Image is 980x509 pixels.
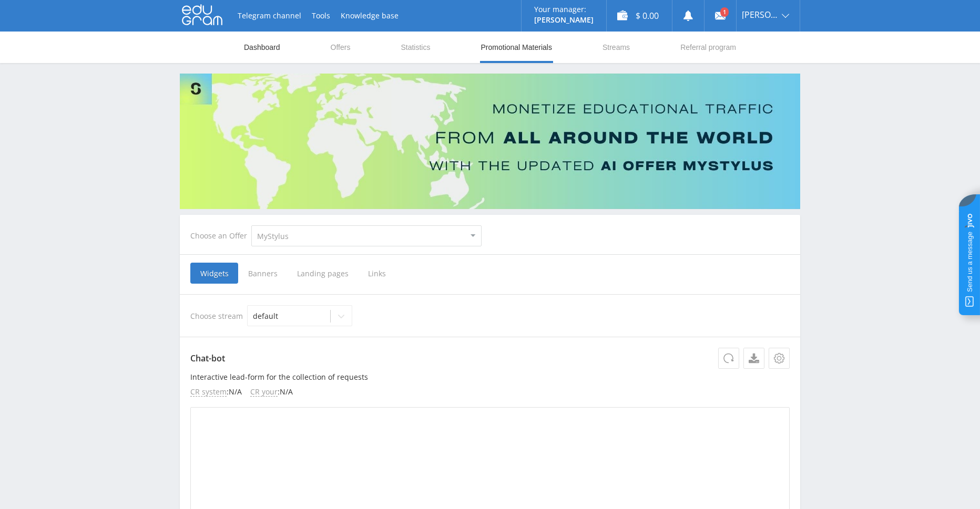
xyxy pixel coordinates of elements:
[601,32,631,63] a: Streams
[190,232,251,240] div: Choose an Offer
[190,388,242,397] li: : N/A
[180,74,800,209] img: Banner
[534,5,594,14] p: Your manager:
[679,32,737,63] a: Referral program
[769,348,790,369] button: Settings
[743,348,764,369] a: Download
[358,263,396,284] span: Links
[250,388,278,397] span: CR your
[190,373,790,381] p: Interactive lead-form for the collection of requests
[718,348,739,369] button: Update
[480,32,553,63] a: Promotional Materials
[330,32,352,63] a: Offers
[250,388,293,397] li: : N/A
[190,348,790,369] p: Chat-bot
[400,32,431,63] a: Statistics
[238,263,287,284] span: Banners
[243,32,281,63] a: Dashboard
[742,11,779,19] span: [PERSON_NAME]
[190,305,790,326] div: Choose stream
[190,388,227,397] span: CR system
[534,16,594,24] p: [PERSON_NAME]
[287,263,358,284] span: Landing pages
[190,263,238,284] span: Widgets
